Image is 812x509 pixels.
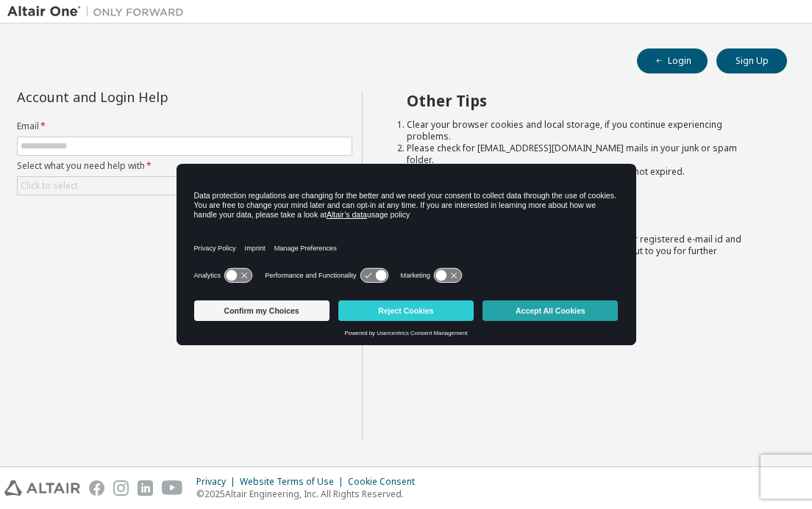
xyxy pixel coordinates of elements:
[113,480,129,496] img: instagram.svg
[17,91,285,103] div: Account and Login Help
[7,4,191,19] img: Altair One
[716,48,787,73] button: Sign Up
[196,476,240,488] div: Privacy
[240,476,348,488] div: Website Terms of Use
[4,480,80,496] img: altair_logo.svg
[21,180,78,192] div: Click to select
[17,120,352,132] label: Email
[17,160,352,172] label: Select what you need help with
[407,119,761,142] li: Clear your browser cookies and local storage, if you continue experiencing problems.
[637,48,708,73] button: Login
[196,488,424,500] p: © 2025 Altair Engineering, Inc. All Rights Reserved.
[138,480,153,496] img: linkedin.svg
[407,91,761,110] h2: Other Tips
[89,480,104,496] img: facebook.svg
[18,177,352,195] div: Click to select
[348,476,424,488] div: Cookie Consent
[162,480,183,496] img: youtube.svg
[407,142,761,166] li: Please check for [EMAIL_ADDRESS][DOMAIN_NAME] mails in your junk or spam folder.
